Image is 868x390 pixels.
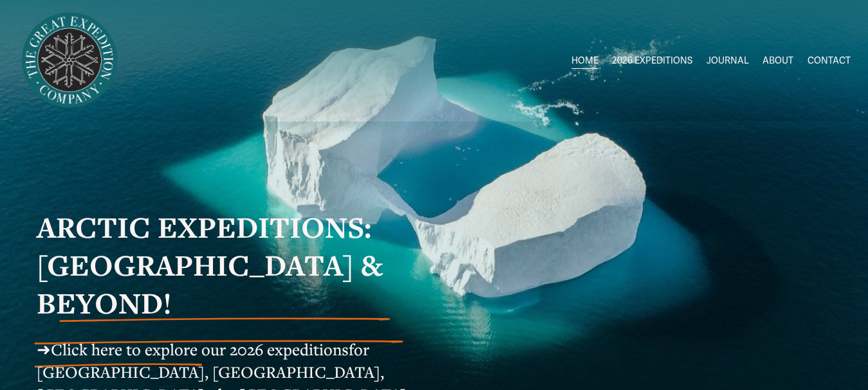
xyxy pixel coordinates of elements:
[612,53,692,69] span: 2026 EXPEDITIONS
[37,339,51,360] span: ➜
[706,51,749,70] a: JOURNAL
[612,51,692,70] a: folder dropdown
[37,208,390,323] strong: ARCTIC EXPEDITIONS: [GEOGRAPHIC_DATA] & BEYOND!
[808,51,851,70] a: CONTACT
[571,51,598,70] a: HOME
[17,8,122,112] img: Arctic Expeditions
[762,51,793,70] a: ABOUT
[51,339,349,360] a: Click here to explore our 2026 expeditions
